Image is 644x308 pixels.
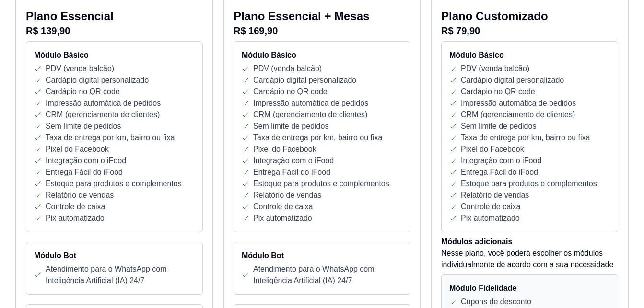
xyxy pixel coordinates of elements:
p: CRM (gerenciamento de clientes) [461,109,575,120]
p: Entrega Fácil do iFood [46,166,123,178]
p: Pix automatizado [253,213,312,224]
p: PDV (venda balcão) [461,63,529,74]
p: Entrega Fácil do iFood [461,166,538,178]
p: Integração com o iFood [461,155,541,166]
p: Cupons de desconto [461,296,531,308]
p: PDV (venda balcão) [46,63,114,74]
p: Cardápio no QR code [461,86,535,97]
p: Taxa de entrega por km, bairro ou fixa [253,132,382,143]
p: Taxa de entrega por km, bairro ou fixa [461,132,590,143]
h4: Módulo Bot [242,250,402,261]
p: Pix automatizado [461,213,520,224]
p: Relatório de vendas [253,190,321,201]
p: Controle de caixa [461,201,521,213]
p: Atendimento para o WhatsApp com Inteligência Artificial (IA) 24/7 [46,263,195,286]
p: Atendimento para o WhatsApp com Inteligência Artificial (IA) 24/7 [253,263,402,286]
p: R$ 169,90 [234,24,410,37]
p: Controle de caixa [46,201,105,213]
p: Taxa de entrega por km, bairro ou fixa [46,132,175,143]
p: Nesse plano, você poderá escolher os módulos individualmente de acordo com a sua necessidade [441,248,618,271]
p: R$ 79,90 [441,24,618,37]
p: Cardápio no QR code [46,86,120,97]
p: Estoque para produtos e complementos [253,178,389,190]
p: Pixel do Facebook [46,143,109,155]
p: Controle de caixa [253,201,313,213]
p: Relatório de vendas [461,190,529,201]
p: Cardápio digital personalizado [461,74,564,86]
p: Impressão automática de pedidos [253,97,368,109]
p: Pixel do Facebook [461,143,524,155]
p: Sem limite de pedidos [461,120,536,132]
p: Impressão automática de pedidos [46,97,161,109]
p: Entrega Fácil do iFood [253,166,330,178]
p: Plano Essencial [26,9,203,24]
h4: Módulo Bot [34,250,195,261]
h4: Módulo Básico [449,49,610,61]
p: Impressão automática de pedidos [461,97,576,109]
p: Estoque para produtos e complementos [461,178,597,190]
p: Estoque para produtos e complementos [46,178,182,190]
p: Relatório de vendas [46,190,114,201]
p: CRM (gerenciamento de clientes) [253,109,367,120]
p: Pixel do Facebook [253,143,316,155]
p: Integração com o iFood [46,155,126,166]
p: Plano Essencial + Mesas [234,9,410,24]
p: Sem limite de pedidos [46,120,121,132]
p: Cardápio no QR code [253,86,328,97]
p: Cardápio digital personalizado [46,74,149,86]
p: Cardápio digital personalizado [253,74,356,86]
p: PDV (venda balcão) [253,63,322,74]
p: CRM (gerenciamento de clientes) [46,109,160,120]
p: R$ 139,90 [26,24,203,37]
p: Plano Customizado [441,9,618,24]
h4: Módulo Básico [242,49,402,61]
h4: Módulos adicionais [441,236,618,248]
p: Integração com o iFood [253,155,334,166]
h4: Módulo Fidelidade [449,283,610,294]
h4: Módulo Básico [34,49,195,61]
p: Pix automatizado [46,213,105,224]
p: Sem limite de pedidos [253,120,328,132]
